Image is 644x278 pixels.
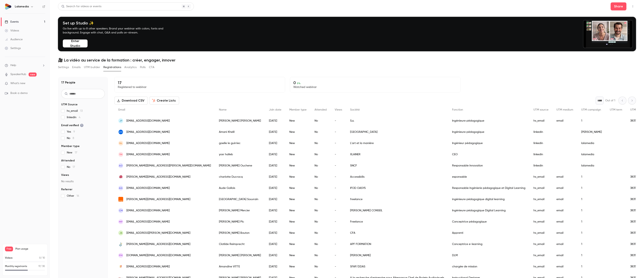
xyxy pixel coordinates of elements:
div: linkedin [529,126,552,138]
div: charlotte Ducrocq [215,171,265,182]
div: New [285,160,311,171]
span: 16 [77,194,79,197]
div: No [311,239,331,250]
span: Attended [61,159,75,163]
span: 9 [73,130,75,133]
div: - [331,261,346,272]
div: - [331,250,346,261]
p: Monthly registrants [5,265,27,268]
p: Out of 1 [605,99,615,103]
div: [PERSON_NAME] CONSEIL [346,205,448,216]
div: No [311,126,331,138]
div: New [285,250,311,261]
h6: Lalamedia [15,5,29,9]
div: 1 [577,182,606,194]
div: Amani Khelil [215,126,265,138]
div: lalamedia [577,160,606,171]
span: yh [119,153,122,156]
span: 0 % [297,82,301,85]
div: New [285,239,311,250]
div: [GEOGRAPHIC_DATA] [346,126,448,138]
div: Videos [5,29,19,33]
div: No [311,138,331,149]
span: UTM source [533,108,548,111]
div: email [552,205,577,216]
h4: Set up Studio ✨ [63,21,173,25]
div: No [311,205,331,216]
button: Registrations [103,64,121,71]
div: [DATE] [265,250,285,261]
span: 0 [39,257,41,259]
span: gl [119,141,122,145]
button: UTM builder [84,64,100,71]
span: 17 [38,265,40,268]
div: [PERSON_NAME] [577,126,606,138]
span: 17 [73,166,75,168]
div: [DATE] [265,171,285,182]
span: Fonction [452,108,463,111]
button: Share [611,2,626,10]
div: [PERSON_NAME] [PERSON_NAME] [215,115,265,126]
span: 8 [73,137,74,140]
div: [DATE] [265,138,285,149]
span: UTM term [610,108,622,111]
div: email [552,115,577,126]
span: [PERSON_NAME][EMAIL_ADDRESS][DOMAIN_NAME] [126,175,190,179]
span: UTM medium [556,108,573,111]
p: Watched webinar [293,85,457,89]
div: esponsable [448,171,529,182]
div: [DATE] [265,261,285,272]
span: No [67,136,74,140]
div: APF FORMATION [346,239,448,250]
div: [DATE] [265,115,285,126]
div: Accessibilis [346,171,448,182]
span: [EMAIL_ADDRESS][DOMAIN_NAME] [126,265,170,269]
span: hs_email [67,109,83,113]
p: Videos [5,256,13,260]
div: New [285,171,311,182]
div: [DATE] [265,182,285,194]
span: MP [119,220,123,224]
div: hs_email [529,205,552,216]
div: Ingénieure pédagogique [448,126,529,138]
div: [DATE] [265,216,285,227]
div: Ingénieure pédagogique Digital Learning [448,205,529,216]
span: Book a demo [10,91,28,95]
span: [EMAIL_ADDRESS][PERSON_NAME][DOMAIN_NAME] [126,231,190,235]
span: [EMAIL_ADDRESS][DOMAIN_NAME] [126,208,170,213]
span: Views [61,173,69,177]
span: No [67,165,75,169]
a: SpeakerHub [10,72,26,77]
div: 1 [577,250,606,261]
div: S.o. [346,115,448,126]
div: hs_email [529,182,552,194]
div: lalamedia [577,149,606,160]
div: 1 [577,171,606,182]
button: Emails [72,64,81,71]
div: [PERSON_NAME] Bouton [215,227,265,239]
div: CEO [448,149,529,160]
div: hs_email [529,239,552,250]
span: [EMAIL_ADDRESS][DOMAIN_NAME] [126,141,170,145]
div: Ingénieure pédagogique [448,115,529,126]
span: JB [119,231,122,235]
div: Amandine VITTE [215,261,265,272]
span: [EMAIL_ADDRESS][DOMAIN_NAME] [126,130,170,134]
p: Go live with up to 8 other speakers. Brand your webinar with colors, fonts and background. Engage... [63,27,173,35]
div: hs_email [529,171,552,182]
div: No [311,227,331,239]
div: - [331,171,346,182]
div: Freelance [346,216,448,227]
span: [EMAIL_ADDRESS][DOMAIN_NAME] [126,186,170,190]
div: - [331,149,346,160]
div: - [331,216,346,227]
div: lalamedia [577,138,606,149]
div: [DATE] [265,239,285,250]
div: email [552,250,577,261]
div: - [331,182,346,194]
div: chargée de mission [448,261,529,272]
div: hs_email [529,115,552,126]
div: New [285,216,311,227]
div: ingénieure pédagogique digital learning [448,194,529,205]
img: maregionsud.fr [118,264,123,269]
